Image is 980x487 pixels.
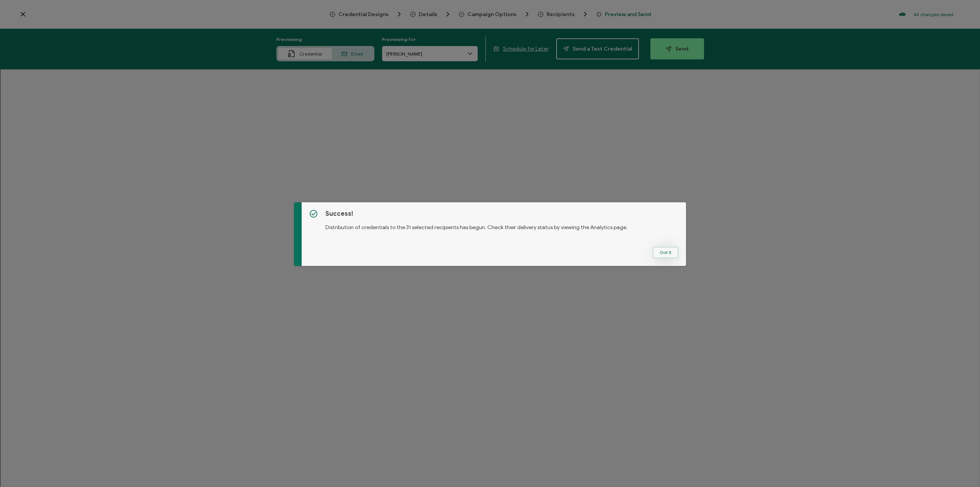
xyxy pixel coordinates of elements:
[294,202,686,266] div: dialog
[653,247,678,258] button: Got It
[942,450,980,487] iframe: Chat Widget
[325,218,678,231] p: Distribution of credentials to the 31 selected recipients has begun. Check their delivery status ...
[325,210,678,218] h5: Success!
